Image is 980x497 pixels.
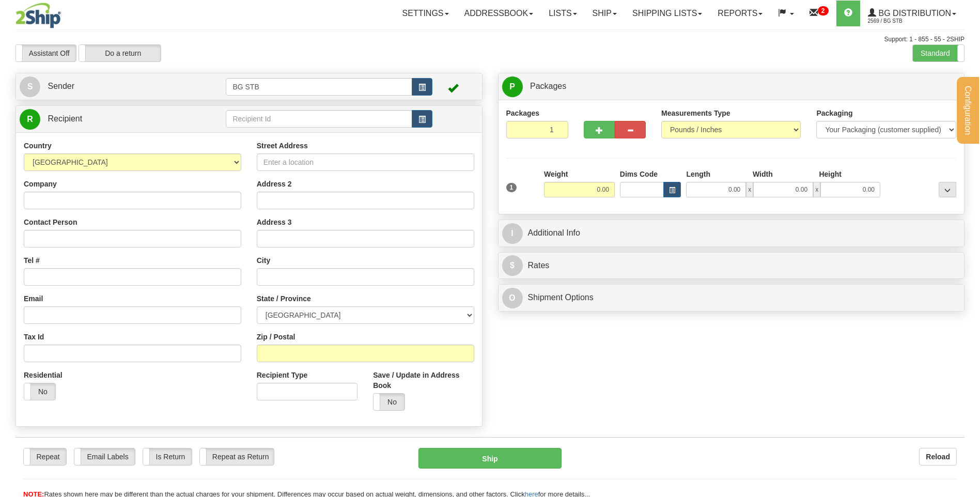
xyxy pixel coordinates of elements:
label: Width [753,169,773,179]
img: logo2569.jpg [15,3,61,28]
label: City [257,255,270,266]
div: Support: 1 - 855 - 55 - 2SHIP [15,35,965,44]
label: Recipient Type [257,370,308,380]
label: Save / Update in Address Book [373,370,474,391]
label: Repeat [24,448,66,465]
span: O [502,288,523,308]
label: Zip / Postal [257,332,295,342]
span: P [502,76,523,97]
label: Address 3 [257,217,292,227]
a: Ship [585,1,625,26]
span: Recipient [48,114,82,123]
a: Reports [710,1,770,26]
label: Address 2 [257,179,292,189]
a: S Sender [20,76,226,97]
span: R [20,109,40,130]
label: State / Province [257,293,311,304]
sup: 2 [818,6,829,15]
span: x [813,182,820,197]
a: $Rates [502,255,961,276]
label: Email [24,293,43,304]
a: Settings [395,1,457,26]
label: Measurements Type [661,108,730,118]
span: Sender [48,82,74,90]
label: Assistant Off [16,45,76,61]
a: BG Distribution 2569 / BG STB [860,1,964,26]
label: Standard [913,45,964,61]
label: Height [819,169,842,179]
label: Email Labels [74,448,135,465]
label: Packaging [816,108,852,118]
span: x [746,182,753,197]
span: $ [502,255,523,276]
span: 1 [506,183,517,192]
label: Country [24,141,52,151]
a: R Recipient [20,108,203,130]
button: Ship [418,448,561,469]
label: No [24,383,55,400]
span: I [502,223,523,244]
label: Weight [544,169,568,179]
label: Tax Id [24,332,44,342]
div: ... [939,182,956,197]
span: 2569 / BG STB [868,16,945,26]
span: BG Distribution [876,9,951,18]
label: Dims Code [620,169,658,179]
b: Reload [926,453,950,461]
a: Addressbook [457,1,541,26]
label: Tel # [24,255,40,266]
label: Company [24,179,57,189]
a: Lists [541,1,584,26]
label: No [374,394,405,410]
a: Shipping lists [625,1,710,26]
input: Sender Id [226,78,412,96]
button: Reload [919,448,957,465]
label: Do a return [79,45,161,61]
a: 2 [802,1,836,26]
label: Length [686,169,710,179]
label: Packages [506,108,540,118]
label: Contact Person [24,217,77,227]
button: Configuration [957,77,979,144]
label: Is Return [143,448,192,465]
label: Street Address [257,141,308,151]
label: Repeat as Return [200,448,274,465]
span: Packages [530,82,566,90]
input: Enter a location [257,153,474,171]
span: S [20,76,40,97]
a: P Packages [502,76,961,97]
a: OShipment Options [502,287,961,308]
a: IAdditional Info [502,223,961,244]
label: Residential [24,370,63,380]
input: Recipient Id [226,110,412,128]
